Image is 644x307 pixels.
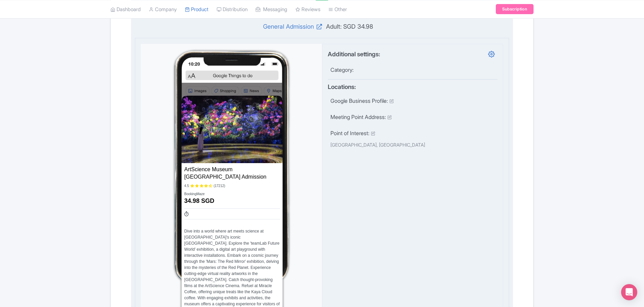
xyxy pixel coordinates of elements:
label: Meeting Point Address: [330,113,386,121]
label: Additional settings: [328,50,380,60]
label: Point of Interest: [330,129,369,137]
div: Open Intercom Messenger [621,284,637,300]
div: BookingMaze [184,191,205,196]
label: Google Business Profile: [330,97,388,105]
div: (17212) [214,183,225,189]
label: Category: [330,66,354,74]
a: General Admission [141,22,322,31]
div: 4.5 [184,183,189,189]
span: [GEOGRAPHIC_DATA], [GEOGRAPHIC_DATA] [330,142,425,148]
img: Google TTD [171,49,291,285]
img: r5yzqspqk4s583ifkv0f.jpg [182,96,283,163]
a: Subscription [496,4,534,14]
label: Locations: [328,82,356,91]
span: Adult: SGD 34.98 [322,22,503,31]
div: ArtScience Museum [GEOGRAPHIC_DATA] Admission [184,166,274,181]
div: 34.98 SGD [184,196,280,206]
